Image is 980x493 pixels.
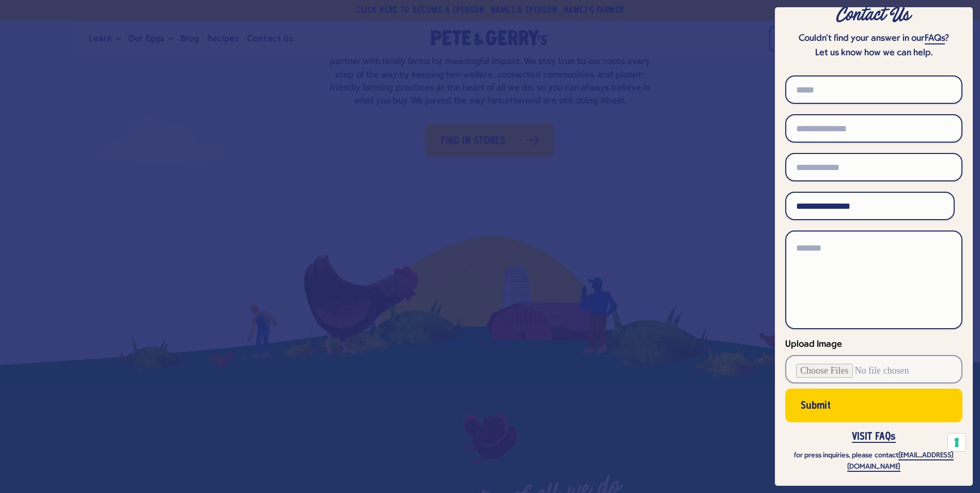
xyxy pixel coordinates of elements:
a: FAQs [925,34,945,44]
span: Upload Image [785,340,842,349]
a: VISIT FAQs [852,432,896,443]
p: Let us know how we can help. [785,46,962,60]
span: Submit [801,403,831,410]
button: Submit [785,389,962,422]
div: Contact Us [785,6,962,24]
p: for press inquiries, please contact [785,450,962,473]
p: Couldn’t find your answer in our ? [785,32,962,46]
a: [EMAIL_ADDRESS][DOMAIN_NAME] [847,452,953,472]
button: Your consent preferences for tracking technologies [948,434,966,451]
